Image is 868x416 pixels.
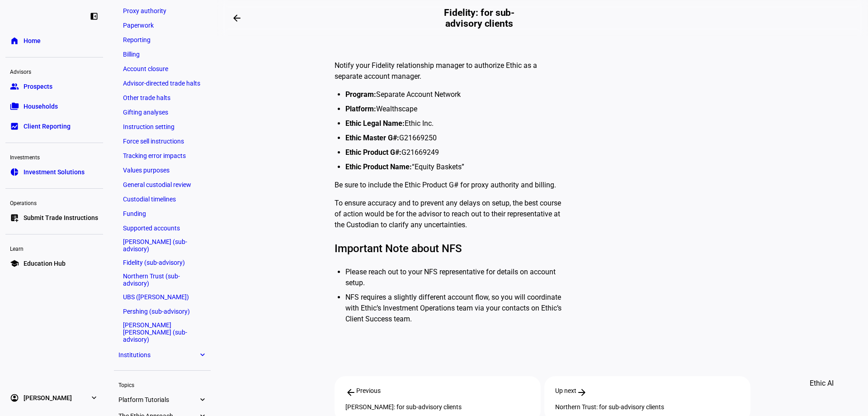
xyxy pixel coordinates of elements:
a: [PERSON_NAME] [PERSON_NAME] (sub-advisory) [118,320,206,345]
eth-mat-symbol: folder_copy [10,102,19,111]
h2: Fidelity: for sub-advisory clients [438,7,521,29]
span: Home [24,36,41,45]
eth-mat-symbol: bid_landscape [10,122,19,131]
eth-mat-symbol: expand_more [198,350,206,359]
strong: Ethic Product Name: [345,163,412,171]
a: Custodial timelines [118,193,206,206]
a: Institutionsexpand_more [114,349,211,361]
a: Fidelity (sub-advisory) [118,256,206,269]
eth-mat-symbol: home [10,36,19,45]
a: Paperwork [118,19,206,32]
a: General custodial review [118,178,206,191]
strong: Program: [345,90,376,99]
li: “Equity Baskets” [345,162,566,172]
h3: Important Note about NFS [335,241,566,256]
a: Account closure [118,62,206,75]
a: Billing [118,48,206,61]
span: Ethic AI [810,373,834,394]
a: pie_chartInvestment Solutions [5,163,103,181]
eth-mat-symbol: expand_more [198,395,206,404]
mat-icon: arrow_back [345,387,356,398]
li: Ethic Inc. [345,118,566,129]
eth-mat-symbol: expand_more [90,393,99,402]
a: Reporting [118,33,206,46]
strong: Ethic Legal Name: [345,119,405,128]
li: G21669250 [345,133,566,143]
a: [PERSON_NAME] (sub-advisory) [118,236,206,254]
a: Supported accounts [118,222,206,234]
div: Northern Trust: for sub-advisory clients [555,403,740,411]
strong: Ethic Product G#: [345,148,401,157]
eth-mat-symbol: list_alt_add [10,213,19,222]
li: Please reach out to your NFS representative for details on account setup. [345,267,566,288]
div: Topics [114,378,211,391]
a: Force sell instructions [118,135,206,148]
div: Investments [5,150,103,163]
mat-icon: arrow_forward [576,387,587,398]
span: Previous [356,387,381,398]
p: To ensure accuracy and to prevent any delays on setup, the best course of action would be for the... [335,198,566,230]
span: Client Reporting [24,122,71,131]
a: Advisor-directed trade halts [118,77,206,90]
div: Learn [5,242,103,254]
strong: Ethic Master G#: [345,134,399,142]
li: NFS requires a slightly different account flow, so you will coordinate with Ethic’s Investment Op... [345,292,566,325]
p: Be sure to include the Ethic Product G# for proxy authority and billing. [335,180,566,191]
span: Households [24,102,58,111]
a: bid_landscapeClient Reporting [5,117,103,135]
div: Advisors [5,65,103,77]
eth-mat-symbol: school [10,259,19,268]
a: UBS ([PERSON_NAME]) [118,291,206,303]
a: Other trade halts [118,91,206,104]
li: Wealthscape [345,104,566,115]
strong: Platform: [345,105,376,113]
a: Gifting analyses [118,106,206,119]
span: Education Hub [24,259,66,268]
eth-mat-symbol: pie_chart [10,167,19,177]
eth-mat-symbol: left_panel_close [90,12,99,21]
a: folder_copyHouseholds [5,97,103,115]
a: Instruction setting [118,120,206,133]
a: Tracking error impacts [118,149,206,162]
button: Ethic AI [797,373,846,394]
a: Proxy authority [118,5,206,17]
mat-icon: arrow_backwards [231,13,242,24]
a: Northern Trust (sub-advisory) [118,271,206,289]
span: Institutions [118,351,198,359]
div: Operations [5,196,103,209]
div: [PERSON_NAME]: for sub-advisory clients [345,403,530,411]
a: homeHome [5,32,103,50]
a: groupProspects [5,77,103,96]
p: Notify your Fidelity relationship manager to authorize Ethic as a separate account manager. [335,60,566,82]
li: Separate Account Network [345,89,566,100]
eth-mat-symbol: account_circle [10,393,19,402]
span: [PERSON_NAME] [24,393,72,402]
a: Funding [118,207,206,220]
a: Pershing (sub-advisory) [118,305,206,318]
a: Values purposes [118,164,206,177]
span: Investment Solutions [24,167,85,177]
span: Prospects [24,82,52,91]
li: G21669249 [345,147,566,158]
eth-mat-symbol: group [10,82,19,91]
span: Submit Trade Instructions [24,213,98,222]
span: Up next [555,387,576,398]
span: Platform Tutorials [118,396,198,403]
